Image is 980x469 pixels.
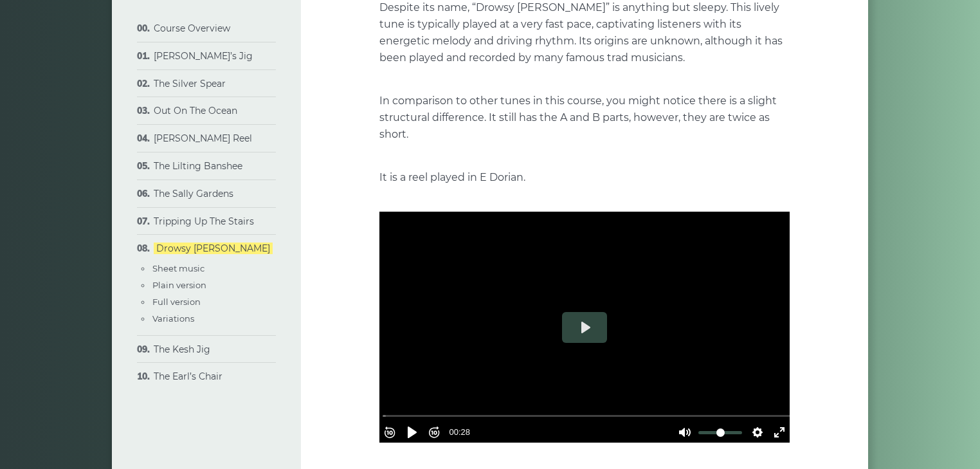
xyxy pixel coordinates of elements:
p: It is a reel played in E Dorian. [379,169,790,186]
a: Tripping Up The Stairs [154,216,254,227]
a: The Silver Spear [154,78,226,89]
a: Plain version [152,280,206,290]
a: The Earl’s Chair [154,371,222,382]
a: Variations [152,313,194,324]
a: Full version [152,297,201,307]
a: The Sally Gardens [154,188,233,199]
a: Sheet music [152,263,204,273]
p: In comparison to other tunes in this course, you might notice there is a slight structural differ... [379,93,790,143]
a: The Lilting Banshee [154,160,242,172]
a: The Kesh Jig [154,344,210,355]
a: [PERSON_NAME] Reel [154,133,252,144]
a: [PERSON_NAME]’s Jig [154,50,253,62]
a: Course Overview [154,23,230,34]
a: Drowsy [PERSON_NAME] [154,243,273,254]
a: Out On The Ocean [154,105,237,116]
